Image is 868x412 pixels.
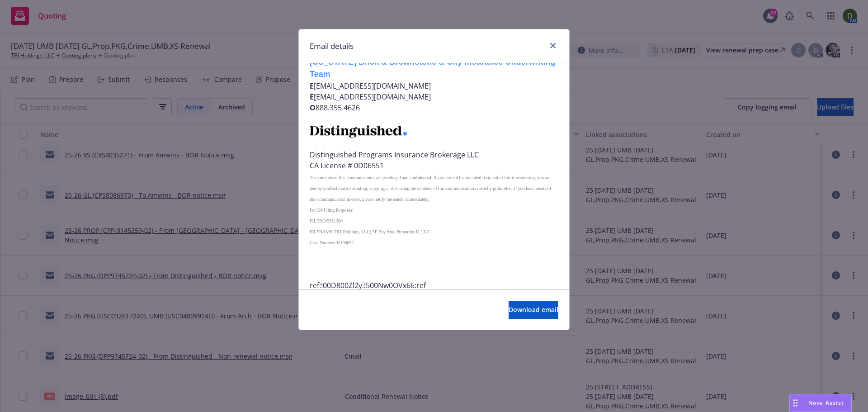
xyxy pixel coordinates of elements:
[790,394,801,412] div: Drag to move
[808,399,844,407] span: Nova Assist
[310,81,314,91] b: E
[509,305,558,314] span: Download email
[310,40,354,52] h1: Email details
[310,92,314,102] b: E
[310,103,316,113] b: O
[789,394,852,412] button: Nova Assist
[310,208,430,245] font: For DP Filing Purposes: FILENO:5611380 FILENAME:TBJ Holdings, LLC; SF Bay Area Properties II, LLC...
[310,175,551,202] font: The contents of this communication are privileged and confidential. If you are not the intended r...
[547,40,558,51] a: close
[509,301,558,319] button: Download email
[310,21,558,204] p: [EMAIL_ADDRESS][DOMAIN_NAME] [EMAIL_ADDRESS][DOMAIN_NAME] 888.355.4626 Distinguished Programs Ins...
[310,124,408,138] img: servlet.ImageServer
